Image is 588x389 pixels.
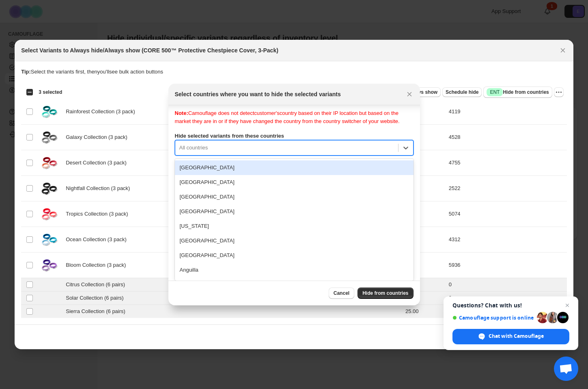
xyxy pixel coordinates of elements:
td: 0 [446,292,567,305]
span: Chat with Camouflage [489,333,544,340]
td: 25.00 [403,125,446,150]
button: Hide from countries [358,287,413,299]
div: [GEOGRAPHIC_DATA] [175,248,414,263]
td: 5074 [446,201,567,227]
button: Schedule hide [442,87,482,97]
img: Core500-Protective_Chestpiece_Cover-3-pack_Blue-5.png [39,229,59,250]
span: Ocean Collection (3 pack) [66,236,131,244]
button: Always show [404,87,441,97]
span: Hide from countries [362,290,408,296]
span: Rainforest Collection (3 pack) [66,108,139,116]
button: Close [404,89,415,100]
span: 3 selected [39,89,62,95]
td: 25.00 [403,201,446,227]
td: 25.00 [403,227,446,253]
td: 25.00 [403,278,446,292]
img: Core500-Protective_Chestpiece_Cover-3-pack_Blue-2_0aa4b5e5-542f-433b-bc53-7e54616e0969.png [39,178,59,199]
td: 25.00 [403,99,446,125]
td: 25.00 [403,150,446,176]
h2: Select Variants to Always hide/Always show (CORE 500™ Protective Chestpiece Cover, 3-Pack) [21,46,278,54]
button: Close [557,45,569,56]
div: [GEOGRAPHIC_DATA] [175,233,414,248]
div: [GEOGRAPHIC_DATA] [175,160,414,175]
img: Core500-Protective_Chestpiece_Cover-3-pack_Blue-4_9ea3d07a-f9bc-431f-be8a-5ba5ec258750.png [39,153,59,173]
strong: Tip: [21,69,31,75]
td: 5936 [446,253,567,278]
div: Chat with Camouflage [452,329,569,344]
span: Cancel [334,290,349,296]
td: 2522 [446,176,567,201]
span: Nightfall Collection (3 pack) [66,184,134,192]
button: SuccessENTHide from countries [483,86,552,98]
span: Questions? Chat with us! [452,302,569,309]
img: Core500-Protective_Chestpiece_Cover-3-pack_Blue-3_9932fd84-a76c-4a4a-911b-99381aac7cff.png [39,204,59,224]
span: Always show [407,89,437,95]
div: Open chat [554,357,578,381]
td: 0 [446,278,567,292]
div: Camouflage does not detect customer's country based on their IP location but based on the market ... [175,109,414,125]
img: Core500-Protective_Chestpiece_Cover-3-pack_Blue_17440193-71e0-41aa-bc1b-ef311f8a6cdb.png [39,255,59,275]
button: More actions [554,87,564,97]
td: 25.00 [403,253,446,278]
img: Core500-Protective_Chestpiece_Cover-3-pack_Blue-6_6442dc16-8082-4ffb-be0b-01c2824ca349.png [39,102,59,122]
div: [GEOGRAPHIC_DATA] [175,277,414,292]
span: Bloom Collection (3 pack) [66,261,130,269]
span: Galaxy Collection (3 pack) [66,133,132,141]
button: Cancel [329,287,354,299]
td: 4528 [446,125,567,150]
span: ENT [490,89,500,95]
span: Tropics Collection (3 pack) [66,210,132,218]
div: [US_STATE] [175,219,414,233]
div: Anguilla [175,263,414,277]
span: Citrus Collection (6 pairs) [66,281,129,289]
span: Desert Collection (3 pack) [66,159,131,167]
td: 4119 [446,99,567,125]
span: Solar Collection (6 pairs) [66,294,128,302]
td: 25.00 [403,305,446,318]
span: Close chat [562,300,572,310]
span: Hide from countries [487,88,549,96]
span: Camouflage support is online [452,315,534,321]
span: Schedule hide [446,89,478,95]
div: [GEOGRAPHIC_DATA] [175,204,414,219]
td: 4755 [446,150,567,176]
img: Core500-Protective_Chestpiece_Cover-3-pack_Blue-1_a78f227d-3eb6-4769-b209-fa955186becd.png [39,127,59,147]
h2: Select countries where you want to hide the selected variants [175,90,341,98]
div: [GEOGRAPHIC_DATA] [175,190,414,204]
td: 25.00 [403,292,446,305]
b: Note: [175,110,188,116]
div: [GEOGRAPHIC_DATA] [175,175,414,190]
td: 25.00 [403,176,446,201]
td: 4312 [446,227,567,253]
span: Sierra Collection (6 pairs) [66,307,130,316]
p: Select the variants first, then you'll see bulk action buttons [21,68,567,76]
b: Hide selected variants from these countries [175,133,284,139]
